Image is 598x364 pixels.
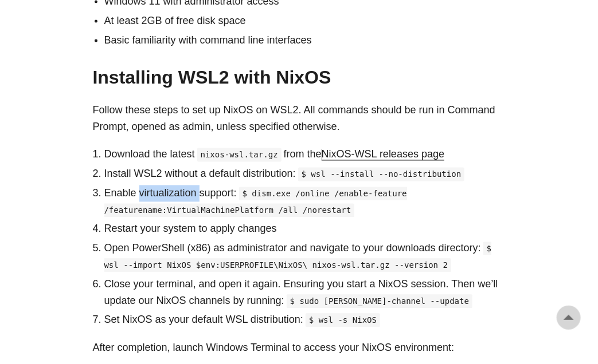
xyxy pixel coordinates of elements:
h2: Installing WSL2 with NixOS [93,66,506,88]
p: Install WSL2 without a default distribution: [104,166,506,183]
p: Restart your system to apply changes [104,221,506,238]
p: Open PowerShell (x86) as administrator and navigate to your downloads directory: [104,240,506,274]
p: Enable virtualization support: [104,185,506,219]
code: $ wsl --install --no-distribution [298,168,465,181]
li: Basic familiarity with command line interfaces [104,32,506,49]
p: Set NixOS as your default WSL distribution: [104,312,506,329]
p: After completion, launch Windows Terminal to access your NixOS environment: [93,340,506,357]
p: Close your terminal, and open it again. Ensuring you start a NixOS session. Then we’ll update our... [104,276,506,310]
p: Download the latest from the [104,147,506,163]
a: NixOS-WSL releases page [322,149,444,160]
code: $ dism.exe /online /enable-feature /featurename:VirtualMachinePlatform /all /norestart [104,187,407,217]
code: nixos-wsl.tar.gz [197,148,282,162]
li: At least 2GB of free disk space [104,13,506,29]
code: $ wsl -s NixOS [306,314,380,327]
code: $ sudo [PERSON_NAME]-channel --update [287,295,473,308]
p: Follow these steps to set up NixOS on WSL2. All commands should be run in Command Prompt, opened ... [93,102,506,136]
a: go to top [557,306,581,330]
